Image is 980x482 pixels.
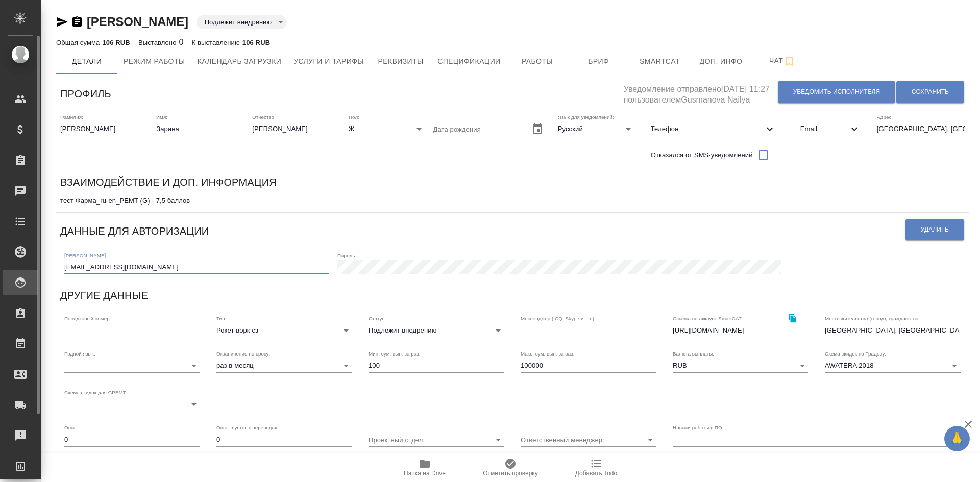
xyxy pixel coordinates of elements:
[382,453,468,482] button: Папка на Drive
[102,39,130,46] p: 106 RUB
[60,223,209,239] h6: Данные для авторизации
[242,39,270,46] p: 106 RUB
[574,55,623,68] span: Бриф
[369,351,421,356] label: Мин. сум. вып. за раз:
[673,351,714,356] label: Валюта выплаты:
[521,316,596,321] label: Мессенджер (ICQ, Skype и т.п.):
[216,351,270,356] label: Ограничение по сроку:
[198,55,282,68] span: Календарь загрузки
[624,79,777,106] h5: Уведомление отправлено [DATE] 11:27 пользователем Gusmanova Nailya
[138,39,179,46] p: Выставлено
[369,323,504,338] div: Подлежит внедрению
[202,18,275,27] button: Подлежит внедрению
[56,39,102,46] p: Общая сумма
[87,15,188,29] a: [PERSON_NAME]
[758,55,807,67] span: Чат
[252,114,276,119] label: Отчество:
[905,219,964,240] button: Удалить
[575,470,617,477] span: Добавить Todo
[558,114,614,119] label: Язык для уведомлений:
[64,316,111,321] label: Порядковый номер:
[553,453,639,482] button: Добавить Todo
[369,316,386,321] label: Статус:
[521,351,575,356] label: Макс. сум. вып. за раз:
[124,55,185,68] span: Режим работы
[948,428,966,449] span: 🙏
[60,287,148,303] h6: Другие данные
[912,88,949,96] span: Сохранить
[64,425,79,430] label: Опыт:
[491,433,505,447] button: Open
[673,359,808,373] div: RUB
[64,351,95,356] label: Родной язык:
[376,55,425,68] span: Реквизиты
[216,425,279,430] label: Опыт в устных переводах:
[673,316,743,321] label: Ссылка на аккаунт SmartCAT:
[60,174,277,190] h6: Взаимодействие и доп. информация
[673,425,724,430] label: Навыки работы с ПО:
[71,16,83,28] button: Скопировать ссылку
[635,55,684,68] span: Smartcat
[792,118,869,140] div: Email
[643,118,784,140] div: Телефон
[782,308,803,328] button: Скопировать ссылку
[293,55,364,68] span: Услуги и тарифы
[944,426,970,451] button: 🙏
[216,316,226,321] label: Тип:
[197,15,287,29] div: Подлежит внедрению
[60,114,83,119] label: Фамилия:
[56,16,68,28] button: Скопировать ссылку для ЯМессенджера
[349,122,425,136] div: Ж
[404,470,446,477] span: Папка на Drive
[156,114,167,119] label: Имя:
[921,225,949,234] span: Удалить
[64,390,127,395] label: Схема скидок для GPEMT:
[651,124,764,134] span: Телефон
[216,359,352,373] div: раз в месяц
[643,433,657,447] button: Open
[437,55,500,68] span: Спецификации
[138,36,184,48] div: 0
[877,114,893,119] label: Адрес:
[697,55,746,68] span: Доп. инфо
[337,252,356,258] label: Пароль:
[783,55,795,67] svg: Подписаться
[513,55,562,68] span: Работы
[793,88,880,96] span: Уведомить исполнителя
[483,470,537,477] span: Отметить проверку
[60,86,111,102] h6: Профиль
[778,81,895,103] button: Уведомить исполнителя
[825,351,886,356] label: Схема скидок по Традосу:
[800,124,848,134] span: Email
[825,316,920,321] label: Место жительства (город), гражданство:
[896,81,964,103] button: Сохранить
[651,150,753,160] span: Отказался от SMS-уведомлений
[60,197,965,205] textarea: тест Фарма_ru-en_PEMT (G) - 7,5 баллов
[558,122,634,136] div: Русский
[62,55,111,68] span: Детали
[825,359,961,373] div: AWATERA 2018
[192,39,242,46] p: К выставлению
[468,453,553,482] button: Отметить проверку
[216,323,352,338] div: Рокет ворк сз
[349,114,359,119] label: Пол:
[64,252,107,258] label: [PERSON_NAME]:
